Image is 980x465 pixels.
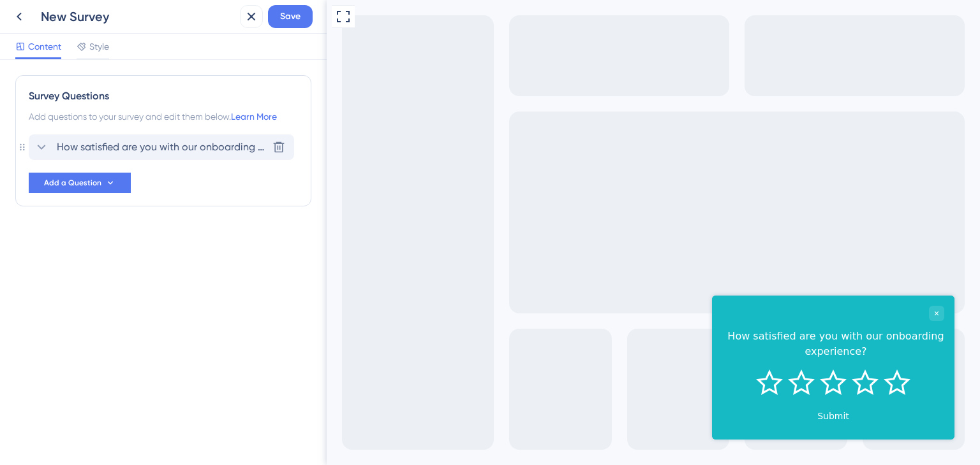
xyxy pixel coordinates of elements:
[57,139,267,155] span: How satisfied are you with our onboarding experience?
[29,89,298,104] div: Survey Questions
[280,9,301,24] span: Save
[29,109,298,124] div: Add questions to your survey and edit them below.
[44,178,101,188] span: Add a Question
[41,8,235,25] div: New Survey
[268,5,313,28] button: Save
[89,39,109,54] span: Style
[385,296,628,440] iframe: UserGuiding Survey
[29,173,131,193] button: Add a Question
[28,39,61,54] span: Content
[231,111,277,122] a: Learn More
